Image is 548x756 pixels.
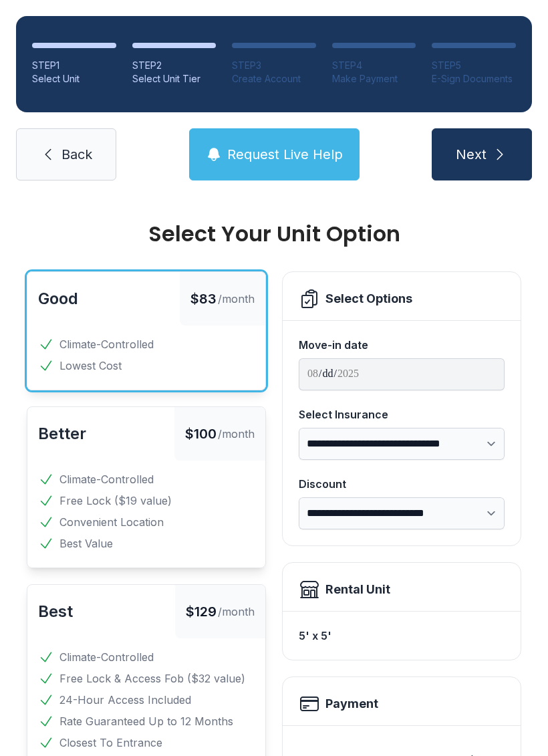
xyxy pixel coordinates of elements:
[232,59,316,72] div: STEP 3
[456,145,487,164] span: Next
[32,72,116,86] div: Select Unit
[38,289,78,308] span: Good
[59,649,154,665] span: Climate-Controlled
[332,72,416,86] div: Make Payment
[299,497,505,529] select: Discount
[61,145,92,164] span: Back
[185,424,217,443] span: $100
[299,337,505,353] div: Move-in date
[38,602,73,621] span: Best
[59,713,233,729] span: Rate Guaranteed Up to 12 Months
[432,59,516,72] div: STEP 5
[38,423,86,445] button: Better
[325,289,412,308] div: Select Options
[232,72,316,86] div: Create Account
[59,692,191,708] span: 24-Hour Access Included
[38,424,86,443] span: Better
[190,289,217,308] span: $83
[299,476,505,492] div: Discount
[32,59,116,72] div: STEP 1
[325,580,390,599] div: Rental Unit
[59,493,172,509] span: Free Lock ($19 value)
[299,358,505,390] input: Move-in date
[218,604,255,620] span: /month
[218,291,255,307] span: /month
[59,471,154,487] span: Climate-Controlled
[432,72,516,86] div: E-Sign Documents
[332,59,416,72] div: STEP 4
[132,72,217,86] div: Select Unit Tier
[218,426,255,442] span: /month
[299,428,505,460] select: Select Insurance
[59,735,162,751] span: Closest To Entrance
[38,601,73,622] button: Best
[299,406,505,422] div: Select Insurance
[59,670,245,686] span: Free Lock & Access Fob ($32 value)
[38,288,78,309] button: Good
[186,602,217,621] span: $129
[325,695,378,713] h2: Payment
[59,535,113,551] span: Best Value
[132,59,217,72] div: STEP 2
[299,622,505,649] div: 5' x 5'
[227,145,343,164] span: Request Live Help
[59,358,122,374] span: Lowest Cost
[59,336,154,352] span: Climate-Controlled
[59,514,164,530] span: Convenient Location
[27,223,521,245] div: Select Your Unit Option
